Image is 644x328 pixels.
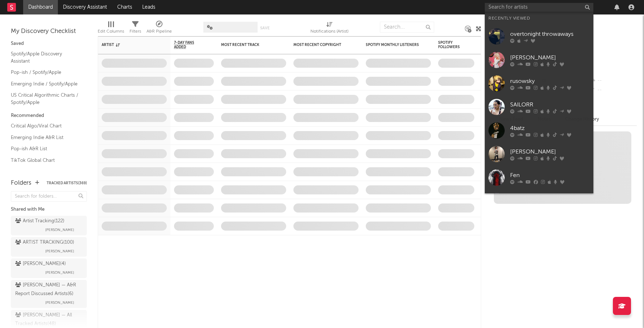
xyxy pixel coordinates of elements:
span: [PERSON_NAME] [45,298,74,307]
a: fakemink [485,189,593,213]
a: Emerging Indie A&R List [11,134,80,142]
a: overtonight throwaways [485,25,593,48]
a: rusowsky [485,72,593,95]
div: [PERSON_NAME] [510,147,590,156]
a: Critical Algo/Viral Chart [11,122,80,130]
span: 7-Day Fans Added [174,41,203,49]
div: Filters [130,27,141,36]
a: Artist Tracking(122)[PERSON_NAME] [11,216,87,235]
a: ARTIST TRACKING(100)[PERSON_NAME] [11,237,87,257]
div: overtonight throwaways [510,30,590,38]
div: ARTIST TRACKING ( 100 ) [15,238,74,247]
div: Edit Columns [98,18,124,39]
input: Search... [380,22,434,33]
div: Notifications (Artist) [310,18,348,39]
div: Artist [102,43,156,47]
div: Spotify Monthly Listeners [366,43,420,47]
a: Spotify/Apple Discovery Assistant [11,50,80,65]
div: 4batz [510,124,590,133]
div: [PERSON_NAME] ( 4 ) [15,260,66,268]
div: A&R Pipeline [147,18,172,39]
div: Notifications (Artist) [310,27,348,36]
div: Fen [510,171,590,180]
div: [PERSON_NAME] — A&R Report Discussed Artists ( 6 ) [15,281,81,298]
a: [PERSON_NAME] [485,142,593,166]
a: 4batz [485,119,593,142]
div: Recently Viewed [488,14,590,23]
span: [PERSON_NAME] [45,226,74,234]
button: Tracked Artists(369) [47,181,87,185]
a: [PERSON_NAME](4)[PERSON_NAME] [11,258,87,278]
div: Artist Tracking ( 122 ) [15,217,64,226]
a: [PERSON_NAME] [485,48,593,72]
a: Pop-ish / Spotify/Apple [11,68,80,76]
a: US Critical Algorithmic Charts / Spotify/Apple [11,91,80,106]
button: Save [260,26,270,30]
span: [PERSON_NAME] [45,247,74,256]
div: -- [589,76,637,85]
div: [PERSON_NAME] [510,53,590,62]
div: Edit Columns [98,27,124,36]
a: Pop-ish A&R List [11,145,80,153]
div: -- [589,85,637,95]
input: Search for folders... [11,191,87,202]
div: A&R Pipeline [147,27,172,36]
a: SAILORR [485,95,593,119]
div: Filters [130,18,141,39]
div: My Discovery Checklist [11,27,87,36]
span: [PERSON_NAME] [45,268,74,277]
input: Search for artists [485,3,593,12]
div: Most Recent Track [221,43,275,47]
div: Saved [11,39,87,48]
div: Recommended [11,112,87,120]
div: Folders [11,179,31,188]
a: TikTok Global Chart [11,156,80,164]
div: Most Recent Copyright [293,43,348,47]
a: Fen [485,166,593,189]
a: [PERSON_NAME] — A&R Report Discussed Artists(6)[PERSON_NAME] [11,280,87,308]
div: rusowsky [510,77,590,85]
a: Emerging Indie / Spotify/Apple [11,80,80,88]
div: Spotify Followers [438,41,463,49]
div: Shared with Me [11,205,87,214]
div: SAILORR [510,100,590,109]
